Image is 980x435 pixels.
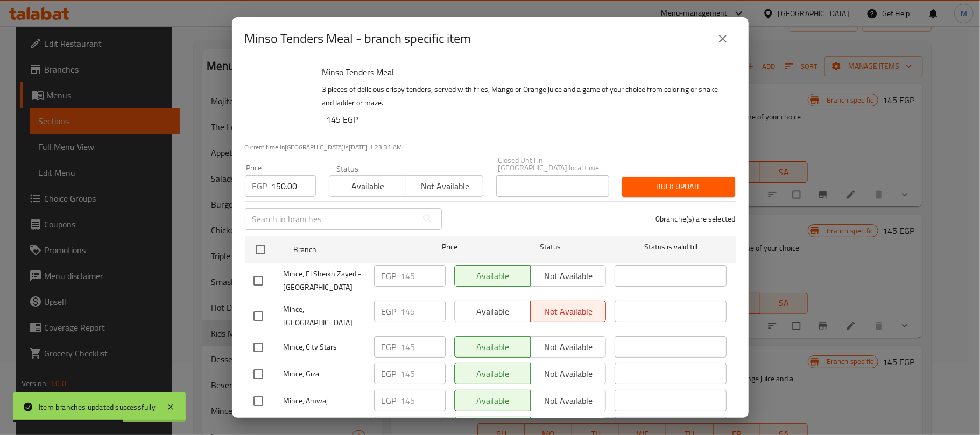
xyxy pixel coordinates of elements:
[322,83,727,110] p: 3 pieces of delicious crispy tenders, served with fries, Mango or Orange juice and a game of your...
[284,367,365,381] span: Mince, Giza
[401,301,446,322] input: Please enter price
[615,240,727,254] span: Status is valid till
[655,213,736,224] p: 0 branche(s) are selected
[245,142,736,152] p: Current time in [GEOGRAPHIC_DATA] is [DATE] 1:23:31 AM
[382,269,397,282] p: EGP
[401,390,446,411] input: Please enter price
[272,175,316,197] input: Please enter price
[414,240,485,254] span: Price
[39,401,156,413] div: Item branches updated successfully
[245,208,417,230] input: Search in branches
[327,112,727,127] h6: 145 EGP
[710,26,736,52] button: close
[411,179,479,194] span: Not available
[406,175,483,197] button: Not available
[382,394,397,407] p: EGP
[382,305,397,318] p: EGP
[622,177,735,197] button: Bulk update
[401,336,446,358] input: Please enter price
[382,367,397,380] p: EGP
[401,265,446,287] input: Please enter price
[252,180,267,192] p: EGP
[494,240,606,254] span: Status
[284,267,365,294] span: Mince, El Sheikh Zayed - [GEOGRAPHIC_DATA]
[245,30,471,47] h2: Minso Tenders Meal - branch specific item
[284,394,365,408] span: Mince, Amwaj
[401,363,446,384] input: Please enter price
[382,340,397,353] p: EGP
[284,340,365,354] span: Mince, City Stars
[293,243,405,256] span: Branch
[329,175,406,197] button: Available
[334,179,402,194] span: Available
[322,65,727,80] h6: Minso Tenders Meal
[284,303,365,330] span: Mince, [GEOGRAPHIC_DATA]
[631,180,727,194] span: Bulk update
[245,65,314,133] img: Minso Tenders Meal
